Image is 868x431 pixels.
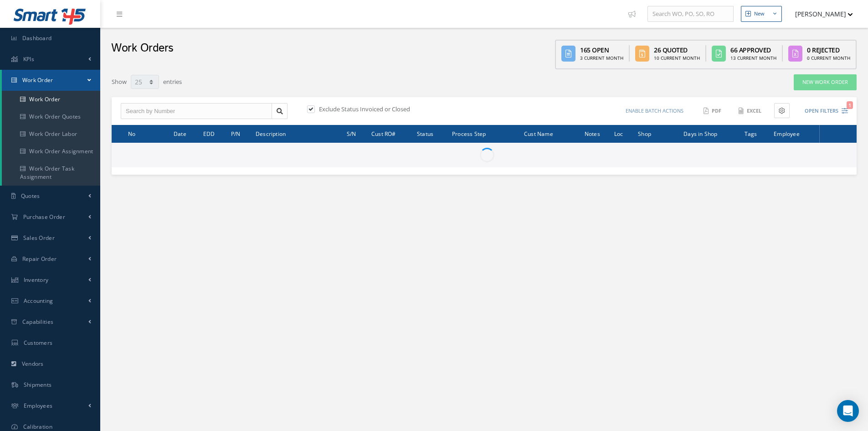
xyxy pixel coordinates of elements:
[654,45,700,55] div: 26 Quoted
[745,129,757,138] span: Tags
[647,6,734,22] input: Search WO, PO, SO, RO
[2,91,100,108] a: Work Order
[774,129,800,138] span: Employee
[22,360,44,368] span: Vendors
[256,129,286,138] span: Description
[24,381,52,389] span: Shipments
[317,105,410,113] label: Exclude Status Invoiced or Closed
[24,339,53,347] span: Customers
[2,143,100,160] a: Work Order Assignment
[2,160,100,186] a: Work Order Task Assignment
[417,129,433,138] span: Status
[452,129,486,138] span: Process Step
[794,74,857,90] a: New Work Order
[24,297,53,305] span: Accounting
[741,6,782,22] button: New
[112,74,127,87] label: Show
[734,103,767,119] button: Excel
[371,129,396,138] span: Cust RO#
[23,234,55,242] span: Sales Order
[683,129,717,138] span: Days in Shop
[786,5,853,23] button: [PERSON_NAME]
[837,400,859,422] div: Open Intercom Messenger
[231,129,241,138] span: P/N
[128,129,135,138] span: No
[796,104,848,119] button: Open Filters1
[24,402,53,410] span: Employees
[23,423,52,431] span: Calibration
[174,129,186,138] span: Date
[22,255,57,263] span: Repair Order
[699,103,727,119] button: PDF
[305,105,484,115] div: Exclude Status Invoiced or Closed
[585,129,600,138] span: Notes
[2,125,100,143] a: Work Order Labor
[654,55,700,62] div: 10 Current Month
[21,192,40,200] span: Quotes
[638,129,651,138] span: Shop
[580,45,623,55] div: 165 Open
[730,45,776,55] div: 66 Approved
[807,55,850,62] div: 0 Current Month
[121,103,272,119] input: Search by Number
[730,55,776,62] div: 13 Current Month
[22,76,53,84] span: Work Order
[2,108,100,125] a: Work Order Quotes
[163,74,182,87] label: entries
[22,34,52,42] span: Dashboard
[111,42,174,55] h2: Work Orders
[614,129,623,138] span: Loc
[23,213,65,221] span: Purchase Order
[524,129,553,138] span: Cust Name
[22,318,54,326] span: Capabilities
[754,10,765,18] div: New
[24,276,49,284] span: Inventory
[580,55,623,62] div: 3 Current Month
[617,103,692,119] button: Enable batch actions
[847,101,853,109] span: 1
[23,55,34,63] span: KPIs
[203,129,215,138] span: EDD
[2,70,100,91] a: Work Order
[347,129,356,138] span: S/N
[807,45,850,55] div: 0 Rejected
